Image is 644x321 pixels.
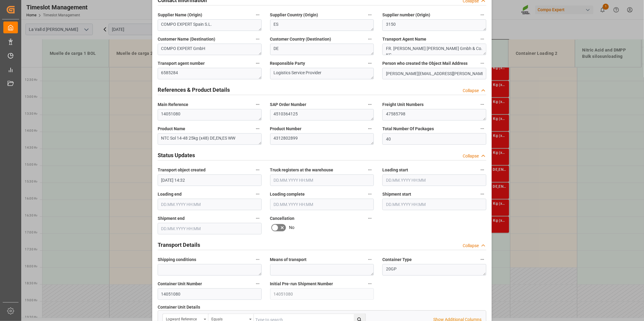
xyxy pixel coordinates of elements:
span: Shipping conditions [158,256,196,263]
span: Loading start [382,167,408,173]
span: Loading complete [270,191,305,197]
span: Customer Name (Destination) [158,36,215,42]
button: Initial Pre-run Shipment Number [366,280,374,288]
button: Supplier Name (Origin) [254,11,262,19]
span: Product Name [158,126,185,132]
textarea: 14051080 [158,109,262,121]
textarea: FR. [PERSON_NAME] [PERSON_NAME] Gmbh & Co. KG [382,44,486,55]
span: SAP Order Number [270,101,307,108]
button: Container Unit Number [254,280,262,288]
input: DD.MM.YYYY HH:MM [158,199,262,210]
button: Product Name [254,125,262,133]
span: Customer Country (Destination) [270,36,331,42]
button: Transport Agent Name [478,35,486,43]
h2: References & Product Details [158,86,230,94]
input: DD.MM.YYYY HH:MM [382,199,486,210]
textarea: COMPO EXPERT GmbH [158,44,262,55]
input: DD.MM.YYYY HH:MM [382,174,486,186]
textarea: 3150 [382,19,486,31]
span: Container Type [382,256,412,263]
button: Product Number [366,125,374,133]
span: Shipment start [382,191,411,197]
span: Initial Pre-run Shipment Number [270,281,333,287]
button: Total Number Of Packages [478,125,486,133]
textarea: 4312802899 [270,133,374,145]
span: Shipment end [158,215,185,222]
div: Collapse [463,88,479,94]
span: Total Number Of Packages [382,126,434,132]
button: Loading end [254,190,262,198]
button: Customer Country (Destination) [366,35,374,43]
span: Person who created the Object Mail Address [382,60,468,67]
textarea: COMPO EXPERT Spain S.L. [158,19,262,31]
textarea: 20GP [382,264,486,276]
button: Container Type [478,256,486,263]
button: Means of transport [366,256,374,263]
div: Collapse [463,243,479,249]
button: Responsible Party [366,59,374,67]
button: Cancellation [366,214,374,222]
span: Responsible Party [270,60,305,67]
button: Shipment start [478,190,486,198]
button: Supplier Country (Origin) [366,11,374,19]
span: Transport object created [158,167,206,173]
span: Container Unit Number [158,281,202,287]
span: Supplier Name (Origin) [158,12,202,18]
button: Freight Unit Numbers [478,101,486,108]
input: DD.MM.YYYY HH:MM [158,223,262,234]
textarea: 4510364125 [270,109,374,121]
span: No [289,224,295,231]
span: Main Reference [158,101,188,108]
button: Loading start [478,166,486,174]
span: Transport Agent Name [382,36,426,42]
textarea: ES [270,19,374,31]
span: Freight Unit Numbers [382,101,424,108]
textarea: 47585798 [382,109,486,121]
button: Supplier number (Origin) [478,11,486,19]
textarea: Logistics Service Provider [270,68,374,79]
button: Shipment end [254,214,262,222]
span: Supplier Country (Origin) [270,12,318,18]
h2: Transport Details [158,241,200,249]
button: Transport agent number [254,59,262,67]
button: Shipping conditions [254,256,262,263]
textarea: DE [270,44,374,55]
div: Collapse [463,153,479,159]
span: Supplier number (Origin) [382,12,430,18]
button: SAP Order Number [366,101,374,108]
button: Person who created the Object Mail Address [478,59,486,67]
textarea: NTC Sol 14-48 25kg (x48) DE,EN,ES WW [158,133,262,145]
button: Loading complete [366,190,374,198]
span: Product Number [270,126,302,132]
span: Means of transport [270,256,307,263]
span: Truck registers at the warehouse [270,167,334,173]
span: Container Unit Details [158,304,200,310]
span: Cancellation [270,215,295,222]
textarea: 6585284 [158,68,262,79]
button: Truck registers at the warehouse [366,166,374,174]
span: Transport agent number [158,60,205,67]
button: Transport object created [254,166,262,174]
button: Customer Name (Destination) [254,35,262,43]
input: DD.MM.YYYY HH:MM [270,199,374,210]
input: DD.MM.YYYY HH:MM [158,174,262,186]
button: Main Reference [254,101,262,108]
span: Loading end [158,191,182,197]
input: DD.MM.YYYY HH:MM [270,174,374,186]
h2: Status Updates [158,151,195,159]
